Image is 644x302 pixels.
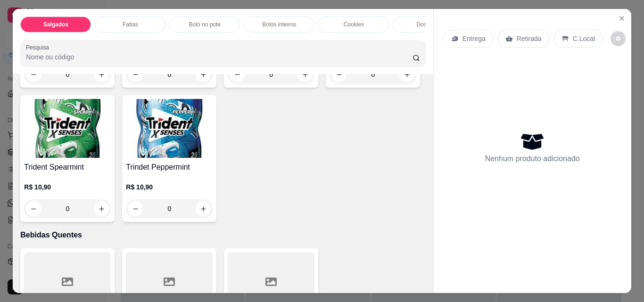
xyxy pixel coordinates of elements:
[230,67,245,82] button: decrease-product-quantity
[611,31,626,46] button: decrease-product-quantity
[331,67,347,82] button: decrease-product-quantity
[462,34,486,43] p: Entrega
[573,34,595,43] p: C.Local
[262,21,296,28] p: Bolos inteiros
[26,52,413,62] input: Pesquisa
[94,201,109,216] button: increase-product-quantity
[24,162,111,173] h4: Trident Spearmint
[196,201,211,216] button: increase-product-quantity
[20,229,425,241] p: Bebidas Quentes
[416,21,440,28] p: Docinhos
[24,182,111,192] p: R$ 10,90
[128,201,143,216] button: decrease-product-quantity
[94,67,109,82] button: increase-product-quantity
[24,99,111,158] img: product-image
[126,182,213,192] p: R$ 10,90
[614,11,629,26] button: Close
[126,162,213,173] h4: Trindet Peppermint
[26,67,41,82] button: decrease-product-quantity
[196,67,211,82] button: increase-product-quantity
[126,99,213,158] img: product-image
[43,21,68,28] p: Salgados
[297,67,313,82] button: increase-product-quantity
[344,21,364,28] p: Cookies
[26,43,52,51] label: Pesquisa
[485,153,580,164] p: Nenhum produto adicionado
[517,34,542,43] p: Retirada
[123,21,138,28] p: Fatias
[128,67,143,82] button: decrease-product-quantity
[399,67,414,82] button: increase-product-quantity
[26,201,41,216] button: decrease-product-quantity
[189,21,221,28] p: Bolo no pote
